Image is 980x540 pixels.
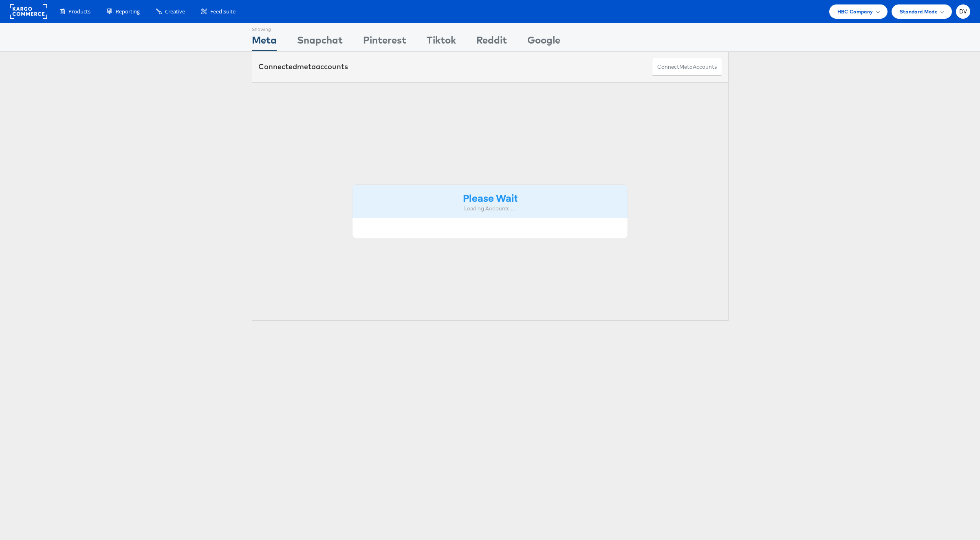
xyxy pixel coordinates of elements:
button: ConnectmetaAccounts [652,58,722,76]
div: Meta [252,33,277,51]
div: Showing [252,23,277,33]
span: DV [959,9,967,14]
span: HBC Company [837,7,873,16]
div: Google [527,33,560,51]
span: Reporting [116,8,140,15]
strong: Please Wait [463,191,518,204]
span: Products [68,8,90,15]
span: Creative [165,8,185,15]
div: Pinterest [363,33,406,51]
span: Feed Suite [210,8,236,15]
div: Snapchat [297,33,343,51]
span: meta [297,62,316,71]
div: Loading Accounts .... [359,205,622,212]
div: Reddit [476,33,507,51]
div: Tiktok [427,33,456,51]
span: Standard Mode [900,7,938,16]
span: meta [679,63,693,71]
div: Connected accounts [258,61,348,72]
